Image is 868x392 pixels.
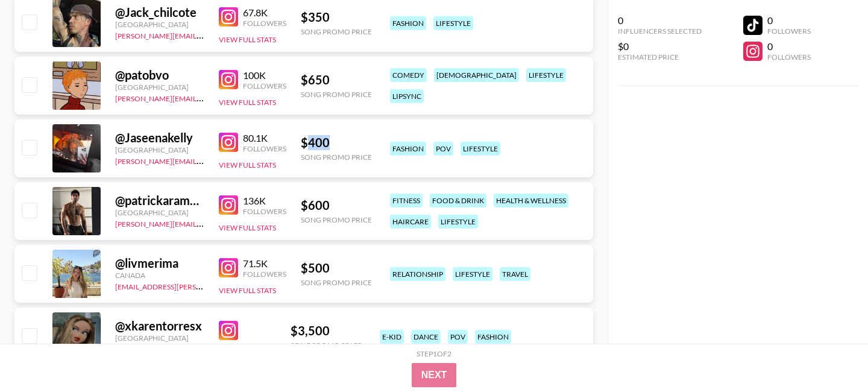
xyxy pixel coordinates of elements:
div: lipsync [390,89,424,103]
div: food & drink [430,194,486,207]
div: $ 3,500 [291,323,362,338]
iframe: Drift Widget Chat Controller [808,332,854,378]
a: [PERSON_NAME][EMAIL_ADDRESS][PERSON_NAME][DOMAIN_NAME] [115,217,351,229]
div: 0 [767,14,811,27]
img: Instagram [219,195,238,215]
div: Followers [767,27,811,36]
div: Influencers Selected [618,27,702,36]
div: pov [433,142,453,156]
img: Instagram [219,321,238,340]
div: Canada [115,271,204,280]
div: fashion [390,142,426,156]
div: $0 [618,40,702,52]
a: [PERSON_NAME][EMAIL_ADDRESS][PERSON_NAME][DOMAIN_NAME] [115,29,351,40]
div: Followers [767,52,811,62]
div: Song Promo Price [291,341,362,350]
div: lifestyle [526,68,566,82]
div: lifestyle [433,16,473,30]
div: 67.8K [243,7,286,19]
div: @ livmerima [115,256,204,271]
div: [DEMOGRAPHIC_DATA] [434,68,519,82]
div: $ 600 [301,198,372,213]
div: comedy [390,68,427,82]
div: [GEOGRAPHIC_DATA] [115,334,204,343]
div: Song Promo Price [301,215,372,224]
div: @ patobvo [115,68,204,83]
div: Song Promo Price [301,90,372,99]
div: 0 [767,40,811,52]
img: Instagram [219,258,238,277]
div: lifestyle [461,142,500,156]
a: [PERSON_NAME][EMAIL_ADDRESS][PERSON_NAME][PERSON_NAME][DOMAIN_NAME] [115,154,408,166]
div: Estimated Price [618,52,702,62]
div: Song Promo Price [301,153,372,162]
div: fashion [390,16,426,30]
div: e-kid [380,330,404,344]
div: @ patrickaramouni [115,193,204,208]
div: 136K [243,195,286,207]
div: @ Jack_chilcote [115,5,204,20]
button: View Full Stats [219,98,276,107]
button: View Full Stats [219,35,276,44]
div: @ Jaseenakelly [115,130,204,145]
div: fashion [475,330,511,344]
div: lifestyle [453,267,492,281]
div: Followers [243,81,286,90]
img: Instagram [219,70,238,89]
div: [GEOGRAPHIC_DATA] [115,20,204,29]
div: Step 1 of 2 [417,349,451,358]
div: $ 350 [301,10,372,25]
div: Song Promo Price [301,278,372,287]
div: Followers [243,207,286,216]
div: pov [448,330,468,344]
img: Instagram [219,7,238,27]
div: 100K [243,69,286,81]
div: Followers [243,270,286,279]
button: Next [412,363,457,387]
button: View Full Stats [219,160,276,169]
div: $ 400 [301,135,372,150]
img: Instagram [219,133,238,152]
div: fitness [390,194,423,207]
div: [GEOGRAPHIC_DATA] [115,208,204,217]
a: [PERSON_NAME][EMAIL_ADDRESS][DOMAIN_NAME] [115,92,294,103]
div: dance [411,330,441,344]
div: $ 650 [301,72,372,87]
div: 71.5K [243,258,286,270]
a: [EMAIL_ADDRESS][PERSON_NAME][DOMAIN_NAME] [115,280,294,291]
button: View Full Stats [219,223,276,232]
div: Followers [243,19,286,28]
div: Song Promo Price [301,27,372,36]
div: [GEOGRAPHIC_DATA] [115,83,204,92]
div: lifestyle [438,215,478,229]
div: @ xkarentorresx [115,318,204,334]
div: relationship [390,267,445,281]
div: haircare [390,215,431,229]
div: Followers [243,144,286,153]
button: View Full Stats [219,286,276,295]
div: health & wellness [494,194,568,207]
div: travel [500,267,530,281]
div: 80.1K [243,132,286,144]
div: $ 500 [301,261,372,276]
div: 0 [618,14,702,27]
div: [GEOGRAPHIC_DATA] [115,145,204,154]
